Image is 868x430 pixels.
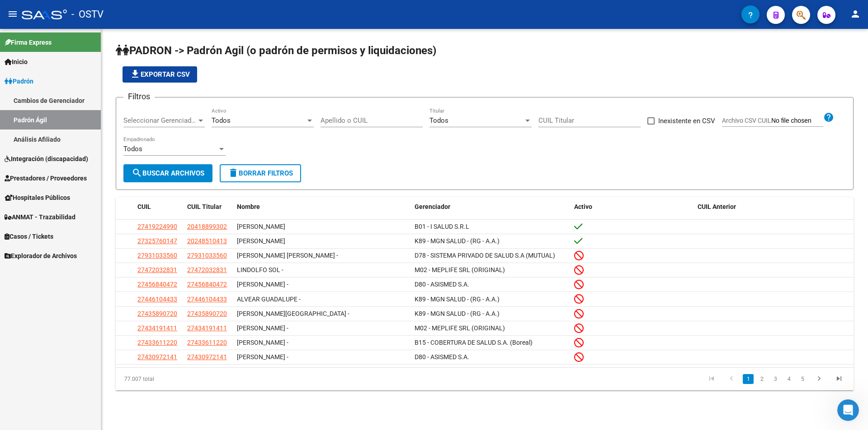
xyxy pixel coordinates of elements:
span: Integración (discapacidad) [5,154,88,164]
span: 27931033560 [137,252,177,259]
span: Exportar CSV [130,70,190,79]
span: K89 - MGN SALUD - (RG - A.A.) [415,237,500,245]
span: 27435890720 [137,310,177,317]
a: 2 [756,374,767,384]
span: 27472032831 [187,266,227,273]
span: CUIL Titular [187,203,222,210]
span: Explorador de Archivos [5,251,77,261]
li: page 1 [741,371,755,387]
span: [PERSON_NAME] - [237,324,288,332]
span: 20418899302 [187,223,227,230]
span: [PERSON_NAME] [PERSON_NAME] - [237,252,338,259]
mat-icon: file_download [130,69,141,79]
span: 27430972141 [137,353,177,361]
span: - OSTV [71,5,104,24]
span: M02 - MEPLIFE SRL (ORIGINAL) [415,324,505,332]
datatable-header-cell: Nombre [233,197,411,217]
span: 20248510413 [187,237,227,245]
span: B01 - I SALUD S.R.L [415,223,469,230]
span: Padrón [5,76,33,86]
mat-icon: search [132,167,142,178]
span: ALVEAR GUADALUPE - [237,296,301,303]
span: Inexistente en CSV [658,116,715,126]
span: Activo [574,203,592,210]
span: D80 - ASISMED S.A. [415,353,469,361]
span: 27419224990 [137,223,177,230]
h3: Filtros [123,90,155,103]
datatable-header-cell: CUIL [134,197,184,217]
span: 27931033560 [187,252,227,259]
span: Todos [212,116,231,125]
span: Archivo CSV CUIL [722,117,771,124]
li: page 2 [755,371,769,387]
mat-icon: person [850,9,861,19]
span: CUIL [137,203,151,210]
span: 27434191411 [137,324,177,332]
a: go to last page [830,374,848,384]
span: Todos [123,145,142,153]
a: 4 [783,374,794,384]
span: ANMAT - Trazabilidad [5,212,75,222]
span: Nombre [237,203,260,210]
span: [PERSON_NAME] - [237,353,288,361]
a: 3 [770,374,781,384]
mat-icon: delete [228,167,239,178]
span: 27456840472 [137,281,177,288]
mat-icon: menu [7,9,18,19]
button: Buscar Archivos [123,164,212,182]
span: 27446104433 [187,296,227,303]
a: 1 [743,374,754,384]
iframe: Intercom live chat [837,399,859,421]
span: 27433611220 [137,339,177,346]
div: 77.007 total [116,368,262,390]
li: page 3 [769,371,782,387]
datatable-header-cell: Gerenciador [411,197,571,217]
span: Inicio [5,57,28,67]
span: K89 - MGN SALUD - (RG - A.A.) [415,310,500,317]
span: 27456840472 [187,281,227,288]
button: Exportar CSV [123,66,197,83]
a: 5 [797,374,808,384]
datatable-header-cell: CUIL Titular [184,197,233,217]
span: Buscar Archivos [132,169,204,177]
input: Archivo CSV CUIL [771,117,823,125]
span: Firma Express [5,37,52,47]
span: [PERSON_NAME][GEOGRAPHIC_DATA] - [237,310,349,317]
span: 27472032831 [137,266,177,273]
span: CUIL Anterior [698,203,736,210]
span: 27325760147 [137,237,177,245]
mat-icon: help [823,112,834,123]
span: D80 - ASISMED S.A. [415,281,469,288]
span: LINDOLFO SOL - [237,266,283,273]
datatable-header-cell: Activo [571,197,694,217]
a: go to first page [703,374,720,384]
datatable-header-cell: CUIL Anterior [694,197,854,217]
span: [PERSON_NAME] - [237,339,288,346]
span: 27434191411 [187,324,227,332]
span: M02 - MEPLIFE SRL (ORIGINAL) [415,266,505,273]
a: go to previous page [723,374,740,384]
span: D78 - SISTEMA PRIVADO DE SALUD S.A (MUTUAL) [415,252,555,259]
span: 27430972141 [187,353,227,361]
button: Borrar Filtros [220,164,301,182]
span: Borrar Filtros [228,169,293,177]
span: 27433611220 [187,339,227,346]
span: Hospitales Públicos [5,193,70,203]
span: Gerenciador [415,203,450,210]
span: K89 - MGN SALUD - (RG - A.A.) [415,296,500,303]
span: PADRON -> Padrón Agil (o padrón de permisos y liquidaciones) [116,44,436,57]
span: Todos [429,116,448,125]
a: go to next page [811,374,828,384]
span: Seleccionar Gerenciador [123,116,197,125]
li: page 4 [782,371,796,387]
span: [PERSON_NAME] [237,223,285,230]
span: 27435890720 [187,310,227,317]
span: B15 - COBERTURA DE SALUD S.A. (Boreal) [415,339,533,346]
li: page 5 [796,371,809,387]
span: [PERSON_NAME] [237,237,285,245]
span: Casos / Tickets [5,231,53,241]
span: Prestadores / Proveedores [5,173,87,183]
span: 27446104433 [137,296,177,303]
span: [PERSON_NAME] - [237,281,288,288]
